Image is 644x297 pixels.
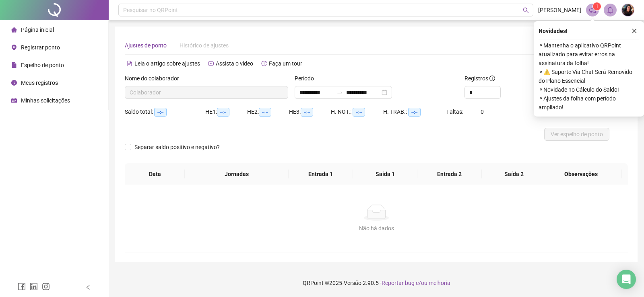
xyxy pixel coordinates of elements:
span: info-circle [489,76,495,81]
footer: QRPoint © 2025 - 2.90.5 - [109,269,644,297]
span: environment [11,45,17,50]
span: Registrar ponto [21,44,60,51]
div: Open Intercom Messenger [617,270,636,289]
span: Registros [464,74,495,83]
sup: 1 [593,2,601,10]
th: Entrada 2 [417,163,482,185]
span: Observações [547,170,615,178]
span: Novidades ! [539,27,568,35]
span: Versão [344,280,361,286]
span: swap-right [336,89,343,96]
span: left [85,285,91,290]
span: notification [589,6,596,14]
span: ⚬ Mantenha o aplicativo QRPoint atualizado para evitar erros na assinatura da folha! [539,41,639,68]
span: schedule [11,98,17,103]
span: Minhas solicitações [21,97,70,104]
span: 1 [596,4,599,9]
span: Leia o artigo sobre ajustes [134,60,200,67]
span: --:-- [259,108,271,117]
div: HE 2: [247,107,289,117]
button: Ver espelho de ponto [544,128,609,141]
span: ⚬ Ajustes da folha com período ampliado! [539,94,639,112]
span: file-text [127,61,132,66]
span: file [11,62,17,68]
span: Reportar bug e/ou melhoria [382,280,450,286]
span: Assista o vídeo [216,60,253,67]
div: HE 1: [205,107,247,117]
span: Histórico de ajustes [180,42,229,49]
div: Saldo total: [125,107,205,117]
span: home [11,27,17,33]
img: 70681 [622,4,634,16]
span: Faça um tour [269,60,302,67]
span: --:-- [154,108,167,117]
label: Período [295,74,319,83]
th: Observações [540,163,622,185]
span: --:-- [408,108,421,117]
th: Saída 1 [353,163,417,185]
span: Página inicial [21,27,54,33]
div: Não há dados [134,224,618,233]
th: Entrada 1 [289,163,353,185]
span: bell [607,6,614,14]
span: ⚬ ⚠️ Suporte Via Chat Será Removido do Plano Essencial [539,68,639,85]
span: --:-- [353,108,365,117]
span: Espelho de ponto [21,62,64,68]
span: facebook [18,283,26,291]
span: history [261,61,267,66]
div: HE 3: [289,107,331,117]
span: 0 [481,109,484,115]
div: H. NOT.: [331,107,383,117]
label: Nome do colaborador [125,74,184,83]
span: --:-- [301,108,313,117]
span: to [336,89,343,96]
span: instagram [42,283,50,291]
span: --:-- [217,108,229,117]
span: Faltas: [446,109,464,115]
span: Ajustes de ponto [125,42,167,49]
span: ⚬ Novidade no Cálculo do Saldo! [539,85,639,94]
span: youtube [208,61,214,66]
div: H. TRAB.: [383,107,446,117]
span: linkedin [30,283,38,291]
span: Separar saldo positivo e negativo? [131,143,223,152]
th: Data [125,163,185,185]
span: search [523,7,529,13]
span: Meus registros [21,80,58,86]
th: Saída 2 [482,163,546,185]
span: clock-circle [11,80,17,86]
span: close [632,28,637,34]
th: Jornadas [185,163,289,185]
span: [PERSON_NAME] [538,6,581,14]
